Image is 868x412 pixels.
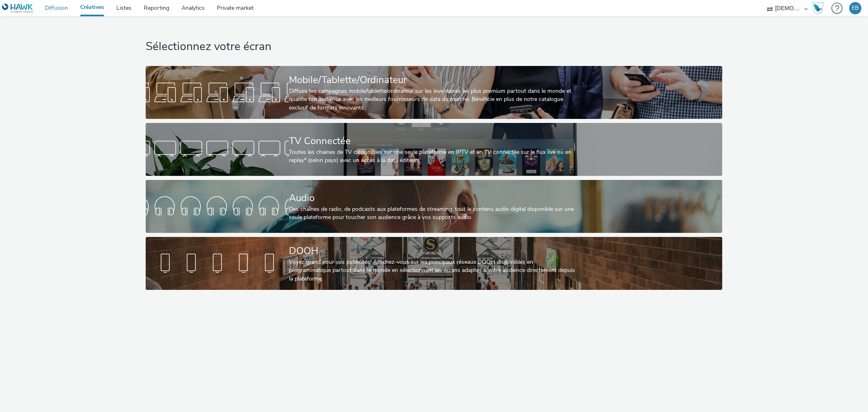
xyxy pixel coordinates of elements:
[146,39,722,55] h1: Sélectionnez votre écran
[289,134,576,148] div: TV Connectée
[289,73,576,87] div: Mobile/Tablette/Ordinateur
[289,148,576,165] div: Toutes les chaines de TV disponibles sur une seule plateforme en IPTV et en TV connectée sur le f...
[812,2,827,15] a: Hawk Academy
[289,244,576,258] div: DOOH
[289,205,576,222] div: Des chaînes de radio, de podcasts aux plateformes de streaming: tout le contenu audio digital dis...
[289,258,576,283] div: Voyez grand pour vos publicités! Affichez-vous sur les principaux réseaux DOOH disponibles en pro...
[289,191,576,205] div: Audio
[146,237,722,290] a: DOOHVoyez grand pour vos publicités! Affichez-vous sur les principaux réseaux DOOH disponibles en...
[289,87,576,112] div: Diffuse tes campagnes mobile/tablette/ordinateur sur les inventaires les plus premium partout dan...
[146,123,722,176] a: TV ConnectéeToutes les chaines de TV disponibles sur une seule plateforme en IPTV et en TV connec...
[852,2,859,14] div: EB
[146,66,722,119] a: Mobile/Tablette/OrdinateurDiffuse tes campagnes mobile/tablette/ordinateur sur les inventaires le...
[2,3,33,13] img: undefined Logo
[812,2,824,15] img: Hawk Academy
[146,180,722,233] a: AudioDes chaînes de radio, de podcasts aux plateformes de streaming: tout le contenu audio digita...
